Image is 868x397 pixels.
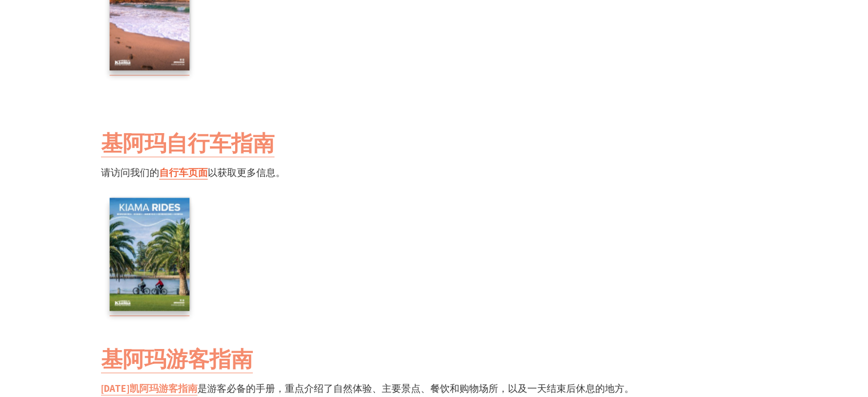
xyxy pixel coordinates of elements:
a: 基阿玛游客指南 [101,346,253,373]
a: 自行车页面 [159,166,208,179]
font: 请访问我们的 [101,166,159,179]
font: 是 [197,382,207,395]
font: [DATE]凯阿玛游客指南 [101,382,197,395]
font: 以获取更多信息。 [208,166,285,179]
a: [DATE]凯阿玛游客指南 [101,382,197,395]
font: 游客必备的手册，重点介绍了自然体验、主要景点、餐饮和购物场所，以及一天结束后休息的地方。 [207,382,634,395]
a: 基阿玛骑行指南 [110,198,189,316]
font: 基阿玛自行车指南 [101,130,274,157]
font: 自行车页面 [159,166,208,179]
a: 基阿玛自行车指南 [101,130,274,157]
img: 基阿玛骑行指南 [110,198,189,311]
